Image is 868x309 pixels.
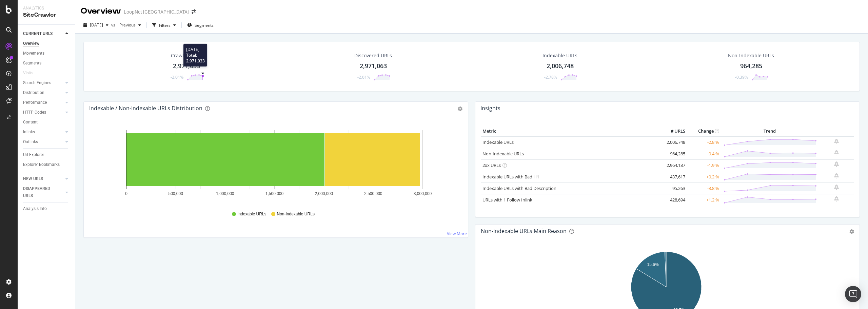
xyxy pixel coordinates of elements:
[660,148,687,159] td: 964,285
[482,162,501,168] a: 2xx URLs
[544,74,557,80] div: -2.78%
[23,129,35,136] div: Inlinks
[660,126,687,136] th: # URLS
[482,139,514,145] a: Indexable URLs
[23,119,70,126] a: Content
[89,105,202,112] div: Indexable / Non-Indexable URLs Distribution
[687,136,721,148] td: -2.8 %
[184,20,216,31] button: Segments
[482,185,556,191] a: Indexable URLs with Bad Description
[23,40,70,47] a: Overview
[23,99,47,106] div: Performance
[192,9,196,14] div: arrow-right-arrow-left
[482,197,532,203] a: URLs with 1 Follow Inlink
[23,99,63,106] a: Performance
[23,79,63,86] a: Search Engines
[168,191,183,196] text: 500,000
[687,194,721,206] td: +1.2 %
[117,22,136,28] span: Previous
[547,62,574,71] div: 2,006,748
[237,211,266,217] span: Indexable URLs
[23,205,47,212] div: Analysis Info
[660,136,687,148] td: 2,006,748
[845,286,861,302] div: Open Intercom Messenger
[117,20,144,31] button: Previous
[480,104,500,113] h4: Insights
[159,22,171,28] div: Filters
[364,191,382,196] text: 2,500,000
[111,22,117,28] span: vs
[23,185,57,199] div: DISAPPEARED URLS
[357,74,370,80] div: -2.01%
[23,185,63,199] a: DISAPPEARED URLS
[195,22,214,28] span: Segments
[647,262,659,267] text: 15.6%
[23,30,63,37] a: CURRENT URLS
[360,62,387,71] div: 2,971,063
[481,126,660,136] th: Metric
[90,22,103,28] span: 2025 Aug. 31st
[482,151,524,157] a: Non-Indexable URLs
[414,191,432,196] text: 3,000,000
[23,138,38,146] div: Outlinks
[660,159,687,171] td: 2,964,137
[125,191,127,196] text: 0
[728,52,774,59] div: Non-Indexable URLs
[834,196,839,201] div: bell-plus
[23,138,63,146] a: Outlinks
[687,159,721,171] td: -1.9 %
[735,74,748,80] div: -0.39%
[23,89,63,96] a: Distribution
[171,74,183,80] div: -2.01%
[687,171,721,182] td: +0.2 %
[447,231,467,236] a: View More
[23,151,44,158] div: Url Explorer
[150,20,179,31] button: Filters
[834,185,839,190] div: bell-plus
[660,171,687,182] td: 437,617
[89,126,460,205] svg: A chart.
[81,5,121,17] div: Overview
[834,150,839,155] div: bell-plus
[542,52,577,59] div: Indexable URLs
[277,211,314,217] span: Non-Indexable URLs
[458,107,462,111] div: gear
[216,191,234,196] text: 1,000,000
[687,126,721,136] th: Change
[23,129,63,136] a: Inlinks
[124,8,189,15] div: LoopNet [GEOGRAPHIC_DATA]
[23,60,70,67] a: Segments
[23,175,63,182] a: NEW URLS
[849,229,854,234] div: gear
[265,191,284,196] text: 1,500,000
[23,119,38,126] div: Content
[660,194,687,206] td: 428,694
[23,50,44,57] div: Movements
[354,52,392,59] div: Discovered URLs
[23,5,70,11] div: Analytics
[23,40,39,47] div: Overview
[23,109,46,116] div: HTTP Codes
[23,161,60,168] div: Explorer Bookmarks
[23,60,41,67] div: Segments
[23,70,40,77] a: Visits
[481,228,567,234] div: Non-Indexable URLs Main Reason
[23,70,33,77] div: Visits
[660,182,687,194] td: 95,263
[687,182,721,194] td: -3.8 %
[23,30,53,37] div: CURRENT URLS
[721,126,818,136] th: Trend
[23,79,51,86] div: Search Engines
[23,151,70,158] a: Url Explorer
[23,161,70,168] a: Explorer Bookmarks
[81,20,111,31] button: [DATE]
[740,62,762,71] div: 964,285
[23,175,43,182] div: NEW URLS
[834,161,839,167] div: bell-plus
[834,173,839,178] div: bell-plus
[687,148,721,159] td: -0.4 %
[171,52,202,59] div: Crawled URLs
[23,89,44,96] div: Distribution
[173,62,200,71] div: 2,971,033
